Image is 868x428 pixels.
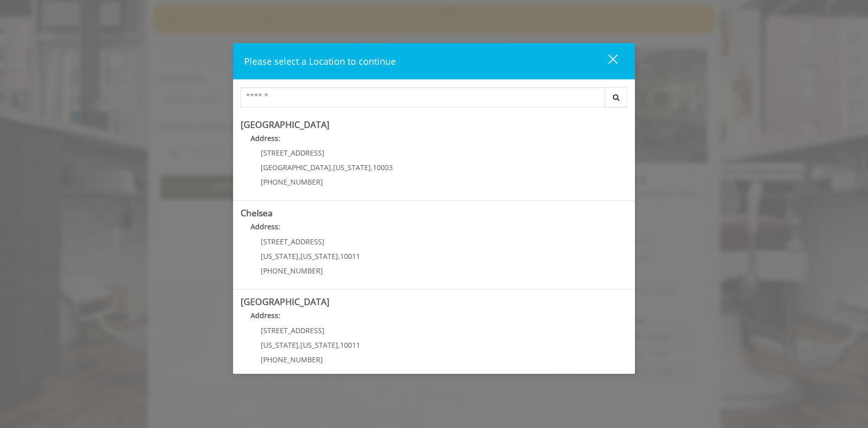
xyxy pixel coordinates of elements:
span: , [298,340,300,350]
span: [US_STATE] [300,340,338,350]
span: , [331,163,333,172]
span: [STREET_ADDRESS] [261,237,324,246]
button: close dialog [590,51,624,71]
span: , [338,251,340,261]
span: [STREET_ADDRESS] [261,148,324,158]
input: Search Center [241,87,605,107]
b: Address: [251,133,280,143]
span: [US_STATE] [333,163,371,172]
span: [GEOGRAPHIC_DATA] [261,163,331,172]
span: [US_STATE] [261,340,298,350]
span: Please select a Location to continue [244,55,396,67]
div: Center Select [241,87,627,112]
div: close dialog [597,54,617,69]
span: 10011 [340,251,360,261]
span: , [298,251,300,261]
span: [US_STATE] [261,251,298,261]
span: , [371,163,373,172]
span: 10011 [340,340,360,350]
b: Address: [251,311,280,320]
span: [PHONE_NUMBER] [261,177,323,187]
span: [STREET_ADDRESS] [261,326,324,335]
span: [US_STATE] [300,251,338,261]
span: [PHONE_NUMBER] [261,266,323,275]
b: [GEOGRAPHIC_DATA] [241,296,330,308]
i: Search button [610,94,622,101]
b: Chelsea [241,207,273,219]
b: Address: [251,222,280,231]
span: , [338,340,340,350]
b: [GEOGRAPHIC_DATA] [241,118,330,130]
span: 10003 [373,163,393,172]
span: [PHONE_NUMBER] [261,355,323,364]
